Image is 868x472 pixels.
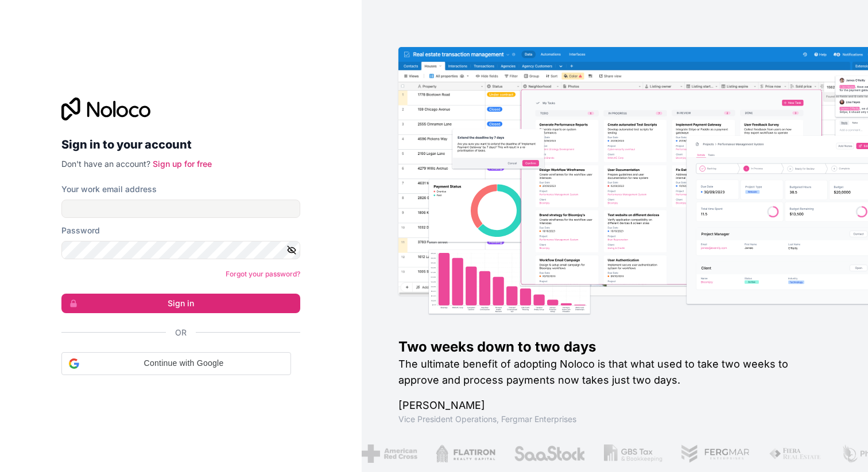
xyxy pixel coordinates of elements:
[61,241,300,259] input: Password
[436,444,495,463] img: /assets/flatiron-C8eUkumj.png
[61,294,300,313] button: Sign in
[513,444,586,463] img: /assets/saastock-C6Zbiodz.png
[84,357,284,369] span: Continue with Google
[680,444,750,463] img: /assets/fergmar-CudnrXN5.png
[61,352,291,375] div: Continue with Google
[398,397,831,414] h1: [PERSON_NAME]
[175,327,187,338] span: Or
[362,444,417,463] img: /assets/american-red-cross-BAupjrZR.png
[398,356,831,388] h2: The ultimate benefit of adopting Noloco is that what used to take two weeks to approve and proces...
[398,414,831,425] h1: Vice President Operations , Fergmar Enterprises
[604,444,662,463] img: /assets/gbstax-C-GtDUiK.png
[398,338,831,356] h1: Two weeks down to two days
[61,200,300,218] input: Email address
[769,444,823,463] img: /assets/fiera-fwj2N5v4.png
[61,184,157,195] label: Your work email address
[226,270,300,278] a: Forgot your password?
[153,159,212,169] a: Sign up for free
[61,225,100,236] label: Password
[61,134,300,155] h2: Sign in to your account
[61,159,150,169] span: Don't have an account?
